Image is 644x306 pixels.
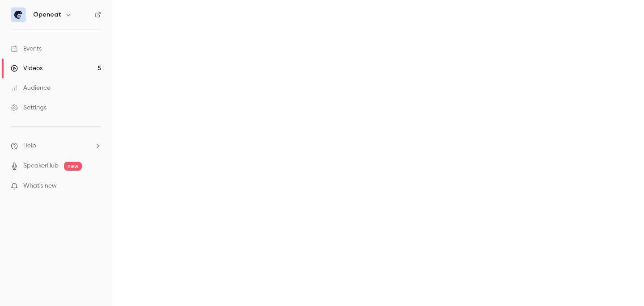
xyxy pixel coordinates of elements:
[23,161,59,171] a: SpeakerHub
[33,10,61,19] h6: Openeat
[11,103,47,112] div: Settings
[11,8,25,22] img: Openeat
[11,44,42,53] div: Events
[64,162,82,171] span: new
[11,64,42,73] div: Videos
[11,141,101,151] li: help-dropdown-opener
[23,181,57,191] span: What's new
[11,84,51,92] div: Audience
[23,141,36,151] span: Help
